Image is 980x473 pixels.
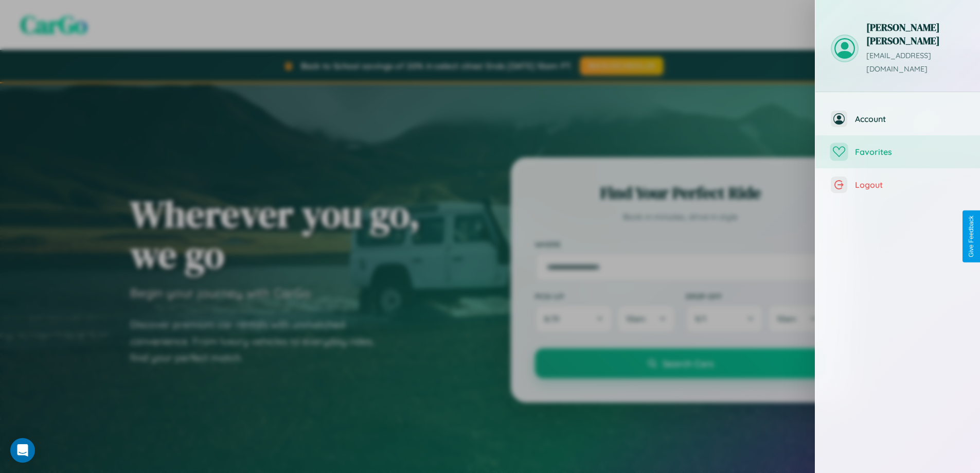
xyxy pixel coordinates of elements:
h3: [PERSON_NAME] [PERSON_NAME] [866,21,965,47]
span: Favorites [855,147,965,157]
span: Account [855,114,965,124]
button: Logout [815,168,980,201]
span: Logout [855,180,965,190]
div: Give Feedback [968,216,975,257]
button: Account [815,102,980,135]
div: Open Intercom Messenger [10,438,35,463]
p: [EMAIL_ADDRESS][DOMAIN_NAME] [866,49,965,76]
button: Favorites [815,135,980,168]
